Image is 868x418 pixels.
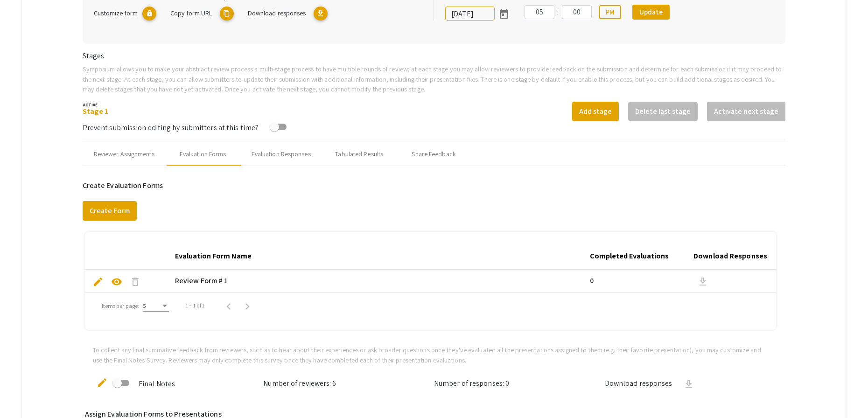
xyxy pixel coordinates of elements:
span: Number of reviewers: 6 [263,378,336,388]
input: Hours [525,5,554,19]
h6: Stages [83,51,786,60]
span: visibility [111,276,122,287]
div: Completed Evaluations [590,251,677,262]
div: Share Feedback [412,149,455,159]
div: Tabulated Results [335,149,383,159]
mat-select: Items per page: [143,303,169,309]
div: 1 – 1 of 1 [186,301,204,310]
iframe: Chat [7,376,40,411]
a: Stage 1 [83,106,109,116]
button: delete [126,272,145,290]
button: Create Form [83,201,137,221]
mat-cell: 0 [586,270,690,292]
button: Previous page [219,296,238,315]
mat-header-cell: Download Responses [690,243,776,269]
span: Download responses [605,378,672,389]
button: Update [632,5,670,20]
p: To collect any final summative feedback from reviewers, such as to hear about their experiences o... [93,345,769,365]
button: visibility [107,272,126,290]
button: PM [599,5,621,19]
span: Number of responses: 0 [434,378,509,388]
input: Minutes [562,5,592,19]
mat-icon: copy URL [220,7,234,21]
span: delete [130,276,141,287]
p: Symposium allows you to make your abstract review process a multi-stage process to have multiple ... [83,64,786,94]
div: Evaluation Forms [180,149,226,159]
button: Next page [238,296,257,315]
span: 5 [143,302,146,309]
mat-icon: Export responses [314,7,328,21]
span: Copy form URL [170,8,212,17]
span: Download responses [248,8,306,17]
button: edit [89,272,107,290]
h6: Create Evaluation Forms [83,181,786,190]
button: Open calendar [495,5,513,23]
div: Evaluation Form Name [175,251,252,262]
span: download [683,379,694,390]
div: Items per page: [102,302,140,310]
div: Completed Evaluations [590,251,669,262]
button: download [693,272,712,290]
span: download [697,276,708,287]
mat-icon: lock [142,7,156,21]
button: Add stage [572,102,619,121]
span: Customize form [94,8,138,17]
span: edit [92,276,104,287]
mat-cell: Review Form # 1 [171,270,586,292]
button: edit [93,372,112,391]
button: download [679,374,698,393]
span: Final Notes [139,379,175,389]
span: edit [97,377,108,388]
span: Prevent submission editing by submitters at this time? [83,123,259,132]
button: Delete last stage [628,102,698,121]
div: Evaluation Responses [252,149,311,159]
div: Evaluation Form Name [175,251,260,262]
button: Activate next stage [707,102,785,121]
div: Reviewer Assignments [94,149,154,159]
div: : [554,7,562,18]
